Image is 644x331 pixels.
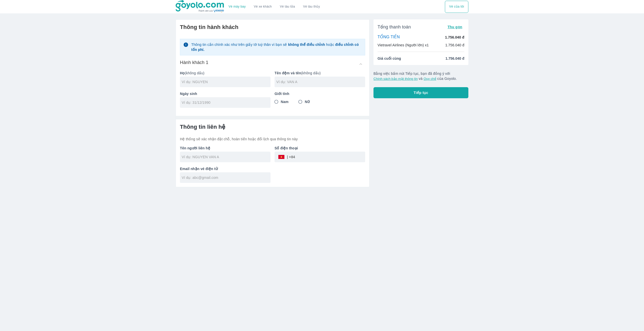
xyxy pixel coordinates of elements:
[445,43,464,48] p: 1.756.040 đ
[182,154,271,159] input: Ví dụ: NGUYEN VAN A
[447,25,462,29] span: Thu gọn
[378,56,401,61] span: Giá cuối cùng
[276,1,299,13] a: Vé tàu lửa
[180,137,365,142] p: Hệ thống sẽ xác nhận đặt chỗ, hoàn tiền hoặc đổi lịch qua thông tin này
[254,5,272,9] a: Vé xe khách
[305,99,310,104] span: Nữ
[275,71,301,75] b: Tên đệm và tên
[445,23,464,30] button: Thu gọn
[445,56,464,61] span: 1.756.040 đ
[445,1,468,13] button: Vé của tôi
[445,1,468,13] div: choose transportation mode
[229,5,246,9] a: Vé máy bay
[275,146,298,150] b: Số điện thoại
[180,24,365,31] h6: Thông tin hành khách
[182,79,271,84] input: Ví dụ: NGUYEN
[180,91,271,96] p: Ngày sinh
[275,91,365,96] p: Giới tính
[225,1,324,13] div: choose transportation mode
[182,100,265,105] input: Ví dụ: 31/12/1990
[373,71,468,81] p: Bằng việc bấm nút Tiếp tục, bạn đã đồng ý với và của Goyolo.
[281,99,289,104] span: Nam
[180,123,365,130] h6: Thông tin liên hệ
[182,175,271,180] input: Ví dụ: abc@gmail.com
[299,1,324,13] button: Vé tàu thủy
[180,59,208,65] h6: Hành khách 1
[378,24,411,30] span: Tổng thanh toán
[378,35,400,40] p: TỔNG TIỀN
[180,167,218,171] b: Email nhận vé điện tử
[276,79,365,84] input: Ví dụ: VAN A
[180,71,271,76] p: (không dấu)
[414,90,428,95] span: Tiếp tục
[191,42,362,52] p: Thông tin cần chính xác như trên giấy tờ tuỳ thân vì bạn sẽ hoặc
[378,43,429,48] p: Vietravel Airlines (Người lớn) x1
[180,71,185,75] b: Họ
[180,146,210,150] b: Tên người liên hệ
[445,35,464,40] p: 1.756.040 đ
[373,87,468,98] button: Tiếp tục
[423,77,436,81] button: Quy chế
[373,77,418,81] button: Chính sách bảo mật thông tin
[288,43,325,47] strong: không thể điều chỉnh
[275,71,365,76] p: (không dấu)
